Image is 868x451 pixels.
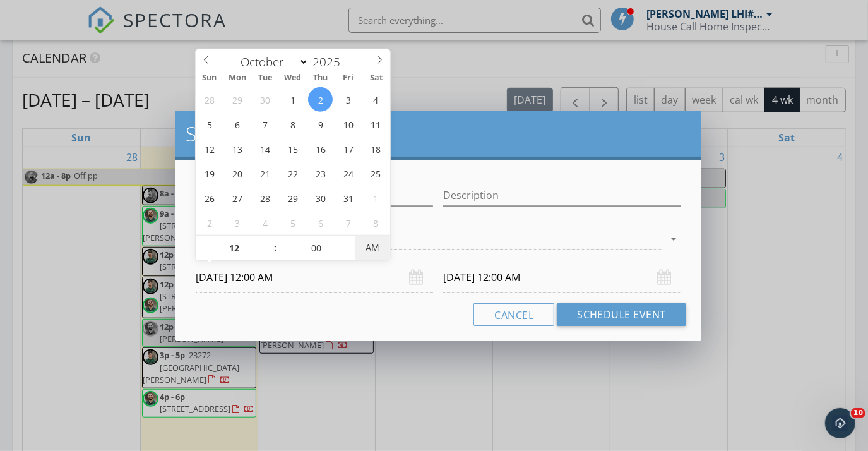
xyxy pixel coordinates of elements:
[225,87,249,112] span: September 29, 2025
[557,303,686,326] button: Schedule Event
[364,87,388,112] span: October 4, 2025
[225,112,249,136] span: October 6, 2025
[225,161,249,186] span: October 20, 2025
[309,54,350,70] input: Year
[666,231,681,246] i: arrow_drop_down
[197,136,222,161] span: October 12, 2025
[307,74,335,82] span: Thu
[197,87,222,112] span: September 28, 2025
[308,161,333,186] span: October 23, 2025
[336,136,360,161] span: October 17, 2025
[186,121,691,147] h2: Schedule Event
[253,210,277,235] span: November 4, 2025
[280,186,305,210] span: October 29, 2025
[362,74,390,82] span: Sat
[253,112,277,136] span: October 7, 2025
[280,161,305,186] span: October 22, 2025
[308,87,333,112] span: October 2, 2025
[280,112,305,136] span: October 8, 2025
[308,210,333,235] span: November 6, 2025
[364,161,388,186] span: October 25, 2025
[335,74,362,82] span: Fri
[197,161,222,186] span: October 19, 2025
[251,74,279,82] span: Tue
[280,136,305,161] span: October 15, 2025
[223,74,251,82] span: Mon
[364,186,388,210] span: November 1, 2025
[279,74,307,82] span: Wed
[336,210,360,235] span: November 7, 2025
[473,303,554,326] button: Cancel
[443,262,681,293] input: Select date
[336,112,360,136] span: October 10, 2025
[197,112,222,136] span: October 5, 2025
[364,112,388,136] span: October 11, 2025
[355,235,389,260] span: Click to toggle
[273,235,277,260] span: :
[196,262,434,293] input: Select date
[196,74,223,82] span: Sun
[308,112,333,136] span: October 9, 2025
[253,186,277,210] span: October 28, 2025
[280,210,305,235] span: November 5, 2025
[851,408,865,418] span: 10
[280,87,305,112] span: October 1, 2025
[336,186,360,210] span: October 31, 2025
[364,210,388,235] span: November 8, 2025
[308,136,333,161] span: October 16, 2025
[253,136,277,161] span: October 14, 2025
[225,186,249,210] span: October 27, 2025
[336,161,360,186] span: October 24, 2025
[308,186,333,210] span: October 30, 2025
[825,408,855,438] iframe: Intercom live chat
[225,136,249,161] span: October 13, 2025
[225,210,249,235] span: November 3, 2025
[197,210,222,235] span: November 2, 2025
[253,87,277,112] span: September 30, 2025
[336,87,360,112] span: October 3, 2025
[364,136,388,161] span: October 18, 2025
[197,186,222,210] span: October 26, 2025
[253,161,277,186] span: October 21, 2025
